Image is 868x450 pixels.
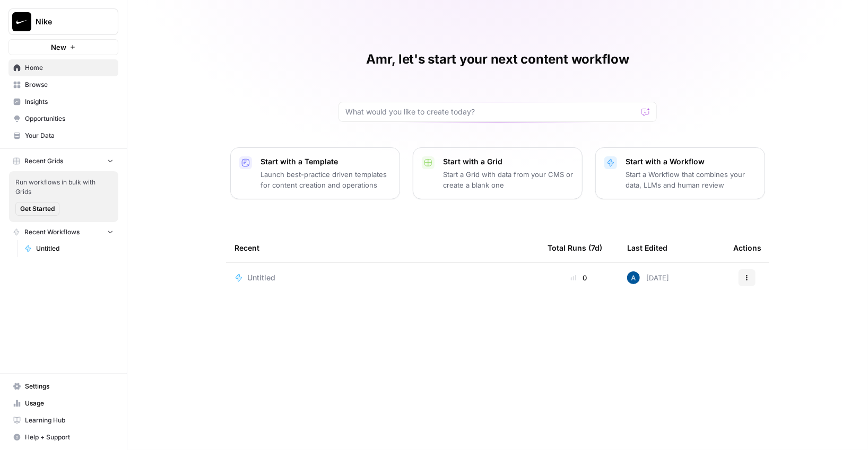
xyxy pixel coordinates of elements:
[626,156,756,167] p: Start with a Workflow
[25,131,114,140] span: Your Data
[8,412,118,429] a: Learning Hub
[443,169,574,190] p: Start a Grid with data from your CMS or create a blank one
[12,12,31,31] img: Nike Logo
[627,271,669,284] div: [DATE]
[8,59,118,76] a: Home
[8,378,118,395] a: Settings
[25,399,114,408] span: Usage
[413,147,583,199] button: Start with a GridStart a Grid with data from your CMS or create a blank one
[25,433,114,442] span: Help + Support
[247,272,275,283] span: Untitled
[24,227,80,237] span: Recent Workflows
[25,97,114,107] span: Insights
[8,93,118,110] a: Insights
[345,107,637,117] input: What would you like to create today?
[8,395,118,412] a: Usage
[261,156,391,167] p: Start with a Template
[8,127,118,144] a: Your Data
[8,110,118,127] a: Opportunities
[627,233,667,262] div: Last Edited
[15,202,59,216] button: Get Started
[25,80,114,90] span: Browse
[36,244,114,253] span: Untitled
[8,39,118,55] button: New
[548,272,610,283] div: 0
[24,156,63,166] span: Recent Grids
[261,169,391,190] p: Launch best-practice driven templates for content creation and operations
[733,233,761,262] div: Actions
[25,63,114,73] span: Home
[8,224,118,240] button: Recent Workflows
[235,272,531,283] a: Untitled
[25,416,114,425] span: Learning Hub
[8,8,118,35] button: Workspace: Nike
[25,382,114,391] span: Settings
[25,114,114,123] span: Opportunities
[20,204,55,214] span: Get Started
[20,240,118,257] a: Untitled
[230,147,400,199] button: Start with a TemplateLaunch best-practice driven templates for content creation and operations
[51,42,66,52] span: New
[443,156,574,167] p: Start with a Grid
[8,429,118,446] button: Help + Support
[36,16,100,27] span: Nike
[595,147,765,199] button: Start with a WorkflowStart a Workflow that combines your data, LLMs and human review
[548,233,602,262] div: Total Runs (7d)
[8,153,118,169] button: Recent Grids
[8,76,118,93] a: Browse
[15,178,112,197] span: Run workflows in bulk with Grids
[626,169,756,190] p: Start a Workflow that combines your data, LLMs and human review
[627,271,640,284] img: he81ibor8lsei4p3qvg4ugbvimgp
[235,233,531,262] div: Recent
[366,51,629,68] h1: Amr, let's start your next content workflow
